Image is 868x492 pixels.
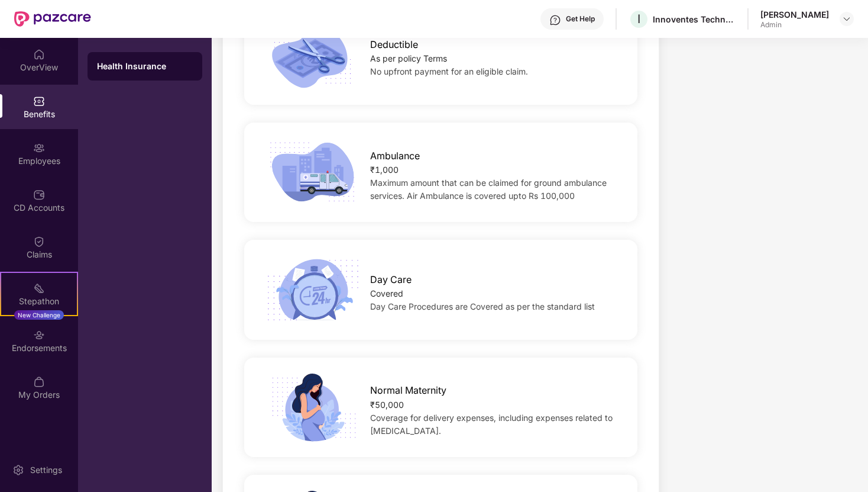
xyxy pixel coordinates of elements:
img: svg+xml;base64,PHN2ZyBpZD0iRHJvcGRvd24tMzJ4MzIiIHhtbG5zPSJodHRwOi8vd3d3LnczLm9yZy8yMDAwL3N2ZyIgd2... [842,14,851,24]
img: icon [262,255,362,324]
span: Maximum amount that can be claimed for ground ambulance services. Air Ambulance is covered upto R... [370,178,607,201]
div: Get Help [566,14,595,24]
div: Settings [27,464,66,476]
div: New Challenge [14,310,64,320]
img: svg+xml;base64,PHN2ZyBpZD0iU2V0dGluZy0yMHgyMCIgeG1sbnM9Imh0dHA6Ly93d3cudzMub3JnLzIwMDAvc3ZnIiB3aW... [12,464,24,476]
div: ₹50,000 [370,398,620,411]
span: Deductible [370,37,418,52]
img: svg+xml;base64,PHN2ZyBpZD0iRW5kb3JzZW1lbnRzIiB4bWxucz0iaHR0cDovL3d3dy53My5vcmcvMjAwMC9zdmciIHdpZH... [33,329,45,341]
img: icon [262,372,362,442]
div: [PERSON_NAME] [760,9,829,20]
span: No upfront payment for an eligible claim. [370,66,528,76]
img: New Pazcare Logo [14,11,91,27]
span: Day Care [370,272,412,287]
div: Health Insurance [97,60,193,72]
span: Day Care Procedures are Covered as per the standard list [370,301,595,311]
div: Stepathon [1,295,77,307]
span: Normal Maternity [370,383,446,398]
div: As per policy Terms [370,52,620,65]
img: svg+xml;base64,PHN2ZyBpZD0iRW1wbG95ZWVzIiB4bWxucz0iaHR0cDovL3d3dy53My5vcmcvMjAwMC9zdmciIHdpZHRoPS... [33,142,45,154]
img: svg+xml;base64,PHN2ZyB4bWxucz0iaHR0cDovL3d3dy53My5vcmcvMjAwMC9zdmciIHdpZHRoPSIyMSIgaGVpZ2h0PSIyMC... [33,282,45,294]
div: Admin [760,20,829,30]
span: Ambulance [370,149,420,163]
img: svg+xml;base64,PHN2ZyBpZD0iQ0RfQWNjb3VudHMiIGRhdGEtbmFtZT0iQ0QgQWNjb3VudHMiIHhtbG5zPSJodHRwOi8vd3... [33,189,45,201]
div: Innoventes Technologies India Private Limited [653,14,736,25]
img: icon [262,20,362,90]
img: svg+xml;base64,PHN2ZyBpZD0iSG9tZSIgeG1sbnM9Imh0dHA6Ly93d3cudzMub3JnLzIwMDAvc3ZnIiB3aWR0aD0iMjAiIG... [33,49,45,60]
img: svg+xml;base64,PHN2ZyBpZD0iTXlfT3JkZXJzIiBkYXRhLW5hbWU9Ik15IE9yZGVycyIgeG1sbnM9Imh0dHA6Ly93d3cudz... [33,376,45,388]
img: svg+xml;base64,PHN2ZyBpZD0iQ2xhaW0iIHhtbG5zPSJodHRwOi8vd3d3LnczLm9yZy8yMDAwL3N2ZyIgd2lkdGg9IjIwIi... [33,236,45,247]
span: I [637,12,640,26]
div: ₹1,000 [370,163,620,176]
span: Coverage for delivery expenses, including expenses related to [MEDICAL_DATA]. [370,413,613,436]
img: svg+xml;base64,PHN2ZyBpZD0iQmVuZWZpdHMiIHhtbG5zPSJodHRwOi8vd3d3LnczLm9yZy8yMDAwL3N2ZyIgd2lkdGg9Ij... [33,95,45,107]
img: icon [262,137,362,207]
div: Covered [370,287,620,300]
img: svg+xml;base64,PHN2ZyBpZD0iSGVscC0zMngzMiIgeG1sbnM9Imh0dHA6Ly93d3cudzMub3JnLzIwMDAvc3ZnIiB3aWR0aD... [549,14,561,26]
